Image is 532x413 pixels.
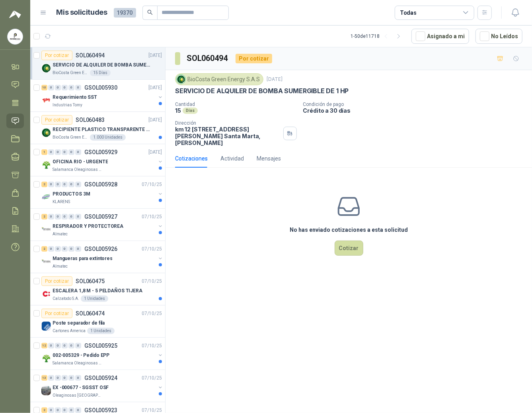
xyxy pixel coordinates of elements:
div: 0 [68,407,74,413]
div: 10 [41,85,47,90]
div: 0 [68,182,74,187]
p: Almatec [53,263,68,270]
p: SERVICIO DE ALQUILER DE BOMBA SUMERGIBLE DE 1 HP [53,61,152,69]
div: 0 [68,343,74,348]
p: 15 [175,107,181,114]
div: 1.000 Unidades [90,134,126,141]
p: Calzatodo S.A. [53,296,79,302]
p: SERVICIO DE ALQUILER DE BOMBA SUMERGIBLE DE 1 HP [175,87,349,95]
div: Por cotizar [41,115,72,125]
p: Oleaginosas [GEOGRAPHIC_DATA][PERSON_NAME] [53,392,103,399]
div: 0 [68,85,74,90]
div: 0 [48,343,54,348]
div: 2 [41,182,47,187]
div: Por cotizar [236,54,272,63]
div: 2 [41,214,47,219]
p: EX -000677 - SGSST OSF [53,384,109,391]
div: 0 [62,246,68,252]
a: 12 0 0 0 0 0 GSOL00592507/10/25 Company Logo002-005329 - Pedido EPPSalamanca Oleaginosas SAS [41,341,164,366]
div: 0 [55,85,61,90]
div: 0 [68,375,74,381]
div: 0 [48,85,54,90]
img: Company Logo [8,29,23,44]
div: 0 [55,343,61,348]
div: 0 [75,375,81,381]
p: 07/10/25 [142,374,162,382]
p: BioCosta Green Energy S.A.S [53,70,88,76]
div: 0 [75,246,81,252]
p: 002-005329 - Pedido EPP [53,352,109,359]
p: GSOL005923 [84,407,117,413]
div: 0 [48,375,54,381]
h1: Mis solicitudes [57,7,107,18]
img: Company Logo [41,160,51,170]
p: Salamanca Oleaginosas SAS [53,360,103,366]
div: 1 - 50 de 11718 [351,30,405,43]
div: 0 [55,214,61,219]
img: Company Logo [41,386,51,395]
a: 2 0 0 0 0 0 GSOL00592807/10/25 Company LogoPRODUCTOS 3MKLARENS [41,180,164,205]
p: GSOL005924 [84,375,117,381]
p: SOL060474 [76,311,105,316]
div: 0 [62,149,68,155]
div: 0 [62,407,68,413]
img: Company Logo [41,354,51,363]
div: 2 [41,246,47,252]
a: 13 0 0 0 0 0 GSOL00592407/10/25 Company LogoEX -000677 - SGSST OSFOleaginosas [GEOGRAPHIC_DATA][P... [41,373,164,399]
a: 2 0 0 0 0 0 GSOL00592707/10/25 Company LogoRESPIRADOR Y PROTECTOREAAlmatec [41,212,164,237]
p: [DATE] [148,149,162,156]
div: 0 [62,182,68,187]
div: Actividad [220,154,244,163]
p: GSOL005925 [84,343,117,348]
img: Company Logo [41,289,51,299]
p: Cartones America [53,328,86,334]
button: No Leídos [475,29,522,44]
p: 07/10/25 [142,342,162,350]
p: 07/10/25 [142,213,162,221]
img: Logo peakr [9,10,21,19]
div: 0 [68,246,74,252]
p: km 12 [STREET_ADDRESS][PERSON_NAME] Santa Marta , [PERSON_NAME] [175,126,280,146]
p: 07/10/25 [142,278,162,285]
p: PRODUCTOS 3M [53,190,90,198]
p: Dirección [175,120,280,126]
div: 1 Unidades [87,328,115,334]
button: Asignado a mi [411,29,469,44]
h3: No has enviado cotizaciones a esta solicitud [290,225,408,234]
div: 15 Días [90,70,111,76]
div: 0 [48,214,54,219]
p: Cantidad [175,102,297,107]
p: 07/10/25 [142,245,162,253]
img: Company Logo [41,192,51,202]
div: 0 [75,85,81,90]
div: 0 [68,149,74,155]
p: Industrias Tomy [53,102,82,108]
p: 07/10/25 [142,310,162,317]
div: 0 [75,407,81,413]
div: Días [183,108,198,114]
p: Condición de pago [303,102,529,107]
a: Por cotizarSOL060494[DATE] Company LogoSERVICIO DE ALQUILER DE BOMBA SUMERGIBLE DE 1 HPBioCosta G... [30,47,165,80]
img: Company Logo [41,257,51,266]
span: 19370 [114,8,136,18]
div: 2 [41,407,47,413]
div: Cotizaciones [175,154,208,163]
img: Company Logo [41,128,51,137]
div: 0 [62,375,68,381]
div: Por cotizar [41,309,72,318]
a: Por cotizarSOL06047507/10/25 Company LogoESCALERA 1,8 M - 5 PELDAÑOS TIJERACalzatodo S.A.1 Unidades [30,273,165,305]
p: [DATE] [148,84,162,92]
a: 10 0 0 0 0 0 GSOL005930[DATE] Company LogoRequerimiento SSTIndustrias Tomy [41,83,164,108]
a: 1 0 0 0 0 0 GSOL005929[DATE] Company LogoOFICINA RIO - URGENTESalamanca Oleaginosas SAS [41,147,164,173]
div: Por cotizar [41,276,72,286]
p: GSOL005926 [84,246,117,252]
p: Requerimiento SST [53,94,97,101]
p: RECIPIENTE PLASTICO TRANSPARENTE 500 ML [53,126,152,133]
div: 0 [68,214,74,219]
a: 2 0 0 0 0 0 GSOL00592607/10/25 Company LogoMangueras para extintoresAlmatec [41,244,164,270]
div: 0 [62,214,68,219]
div: 12 [41,343,47,348]
div: 0 [55,407,61,413]
img: Company Logo [177,75,185,84]
p: GSOL005928 [84,182,117,187]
